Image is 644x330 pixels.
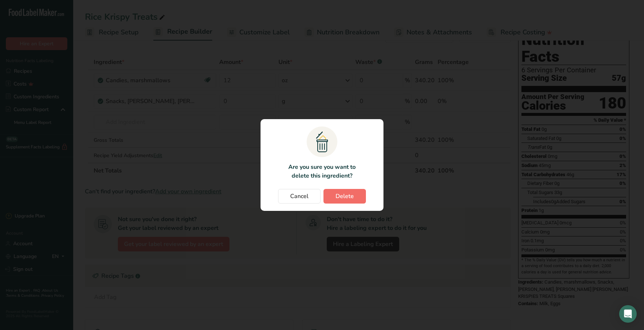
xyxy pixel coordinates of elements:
p: Are you sure you want to delete this ingredient? [284,163,360,180]
div: Open Intercom Messenger [619,305,637,323]
button: Delete [323,189,366,204]
span: Delete [336,192,354,201]
button: Cancel [278,189,321,204]
span: Cancel [290,192,308,201]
